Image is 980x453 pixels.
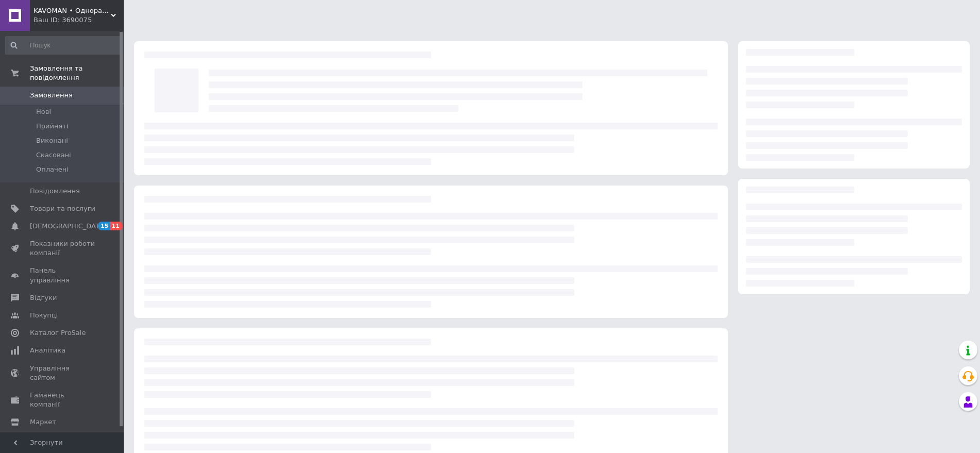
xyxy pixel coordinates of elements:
span: Показники роботи компанії [30,239,95,258]
span: 11 [110,222,122,230]
span: Гаманець компанії [30,391,95,409]
span: Відгуки [30,293,57,303]
span: Каталог ProSale [30,328,86,338]
span: Покупці [30,311,58,320]
span: 15 [98,222,110,230]
span: Панель управління [30,266,95,284]
span: Прийняті [36,122,68,131]
span: Аналітика [30,346,65,355]
span: [DEMOGRAPHIC_DATA] [30,222,106,231]
span: Нові [36,107,51,116]
span: Повідомлення [30,187,80,196]
div: Ваш ID: 3690075 [34,15,124,25]
span: Замовлення та повідомлення [30,64,124,82]
input: Пошук [5,36,122,55]
span: KAVOMAN • Одноразовий посуд для кафе, ресторанів і офісів [34,6,111,15]
span: Виконані [36,136,68,145]
span: Маркет [30,417,56,427]
span: Управління сайтом [30,364,95,382]
span: Оплачені [36,165,69,174]
span: Товари та послуги [30,204,95,213]
span: Замовлення [30,91,73,100]
span: Скасовані [36,150,71,160]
